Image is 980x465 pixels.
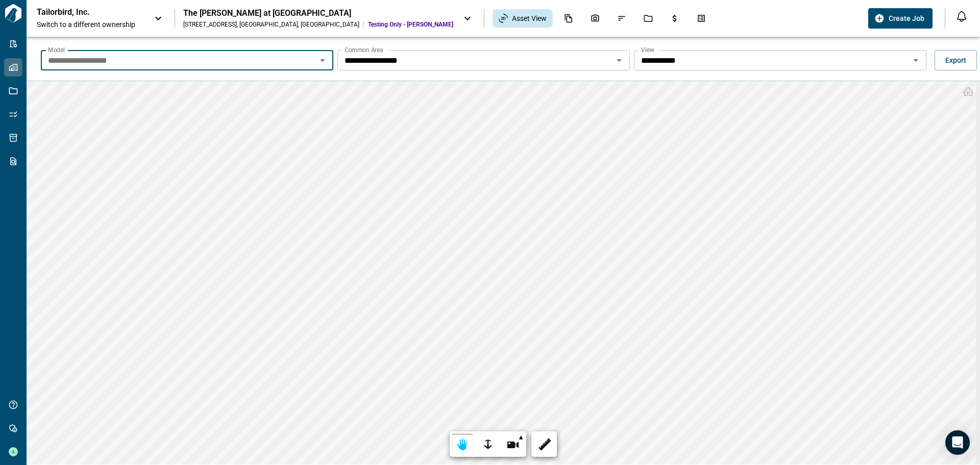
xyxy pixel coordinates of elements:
div: Open Intercom Messenger [945,430,970,455]
div: Asset View [493,9,553,28]
div: Budgets [664,10,685,27]
button: Create Job [868,8,933,29]
span: Create Job [889,13,924,23]
button: Open notification feed [953,8,970,25]
div: Takeoff Center [691,10,712,27]
div: Issues & Info [611,10,632,27]
div: Photos [584,10,606,27]
p: Tailorbird, Inc. [37,7,129,17]
label: Common Area [345,45,383,54]
div: Documents [558,10,579,27]
div: The [PERSON_NAME] at [GEOGRAPHIC_DATA] [183,8,453,18]
div: Jobs [638,10,659,27]
label: View [641,45,654,54]
button: Open [909,53,923,67]
div: [STREET_ADDRESS] , [GEOGRAPHIC_DATA] , [GEOGRAPHIC_DATA] [183,20,359,29]
span: Export [945,55,966,65]
label: Model [48,45,65,54]
button: Open [612,53,626,67]
span: Asset View [512,13,547,23]
button: Open [315,53,330,67]
span: Testing Only - [PERSON_NAME] [368,20,453,29]
button: Export [935,50,977,70]
span: Switch to a different ownership [37,19,144,30]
